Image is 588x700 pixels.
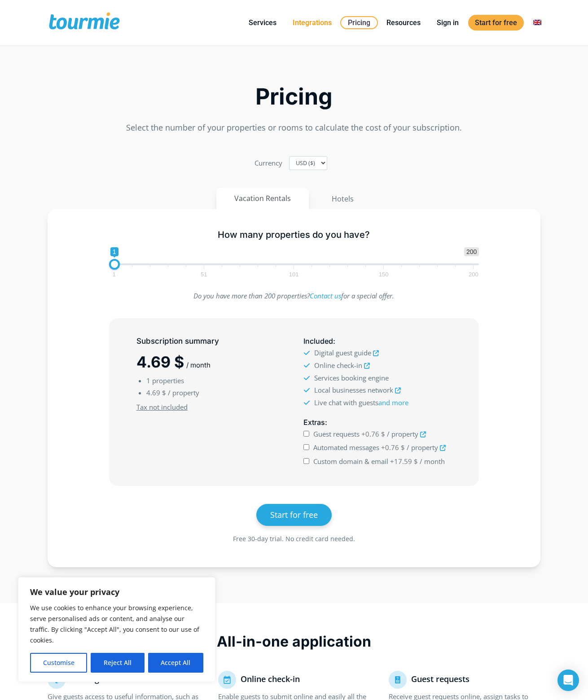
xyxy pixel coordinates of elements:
[420,457,445,466] span: / month
[48,122,540,134] p: Select the number of your properties or rooms to calculate the cost of your subscription.
[146,376,150,385] span: 1
[340,16,378,29] a: Pricing
[303,417,452,428] h5: :
[136,353,184,371] span: 4.69 $
[390,457,418,466] span: +17.59 $
[468,15,524,31] a: Start for free
[111,272,117,276] span: 1
[110,247,118,256] span: 1
[378,398,408,407] a: and more
[30,653,87,673] button: Customise
[314,373,389,382] span: Services booking engine
[430,17,465,28] a: Sign in
[233,534,355,543] span: Free 30-day trial. No credit card needed.
[270,509,318,520] span: Start for free
[407,443,438,452] span: / property
[303,336,452,347] h5: :
[313,443,379,452] span: Automated messages
[146,388,166,397] span: 4.69 $
[557,669,579,691] div: Open Intercom Messenger
[467,272,480,276] span: 200
[168,388,199,397] span: / property
[255,157,282,169] label: Currency
[411,674,470,684] span: Guest requests
[30,586,203,597] p: We value your privacy
[48,86,540,107] h2: Pricing
[303,418,325,427] span: Extras
[109,290,479,302] p: Do you have more than 200 properties? for a special offer.
[70,674,116,684] span: Guest guide
[91,653,144,673] button: Reject All
[387,429,418,438] span: / property
[186,361,211,369] span: / month
[216,188,309,209] button: Vacation Rentals
[217,633,371,650] span: All-in-one application
[314,385,393,394] span: Local businesses network
[288,272,300,276] span: 101
[303,337,333,346] span: Included
[380,17,427,28] a: Resources
[527,17,548,28] a: Switch to
[313,457,388,466] span: Custom domain & email
[30,603,203,646] p: We use cookies to enhance your browsing experience, serve personalised ads or content, and analys...
[256,504,332,526] a: Start for free
[241,674,300,684] span: Online check-in
[199,272,208,276] span: 51
[313,429,360,438] span: Guest requests
[314,348,371,357] span: Digital guest guide
[148,653,203,673] button: Accept All
[314,398,408,407] span: Live chat with guests
[109,229,479,241] h5: How many properties do you have?
[242,17,283,28] a: Services
[136,402,188,411] u: Tax not included
[310,291,341,300] a: Contact us
[286,17,338,28] a: Integrations
[314,361,362,370] span: Online check-in
[313,188,372,210] button: Hotels
[136,336,285,347] h5: Subscription summary
[377,272,390,276] span: 150
[464,247,479,256] span: 200
[152,376,184,385] span: properties
[361,429,385,438] span: +0.76 $
[381,443,405,452] span: +0.76 $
